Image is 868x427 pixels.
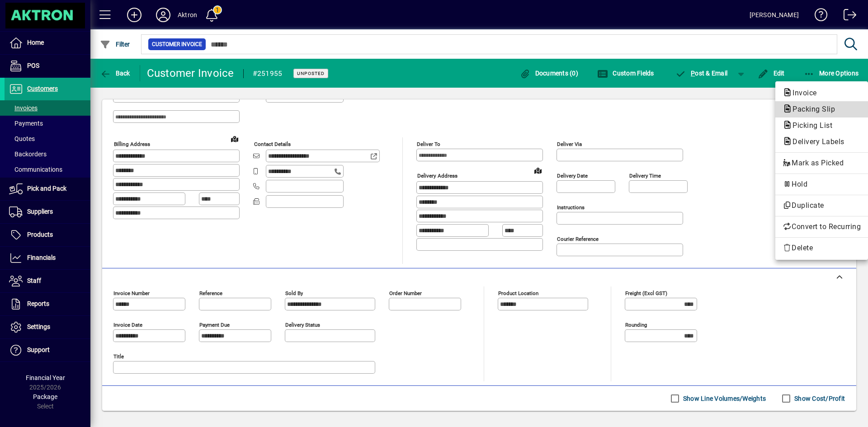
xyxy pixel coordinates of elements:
span: Delete [783,243,861,253]
span: Mark as Picked [783,158,861,169]
span: Duplicate [783,200,861,211]
span: Invoice [783,89,821,97]
span: Convert to Recurring [783,221,861,232]
span: Picking List [783,121,837,130]
span: Packing Slip [783,105,840,113]
span: Hold [783,179,861,190]
span: Delivery Labels [783,137,849,146]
